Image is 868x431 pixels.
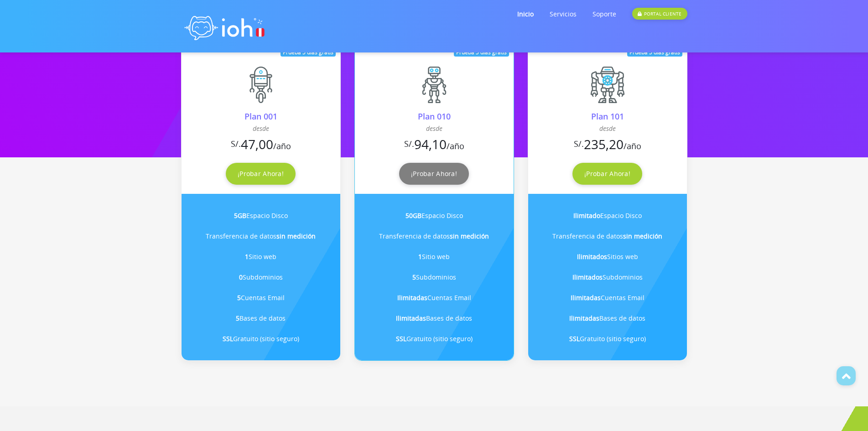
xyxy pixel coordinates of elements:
b: 5 [236,314,239,322]
li: Bases de datos [540,308,676,328]
b: Ilimitados [572,273,603,281]
b: 5 [412,273,416,281]
div: desde [182,123,340,135]
b: SSL [569,334,580,343]
b: Ilimitadas [396,314,426,322]
sup: S/. [231,138,241,149]
span: /año [273,140,291,151]
div: Plan 010 [355,110,514,123]
sup: S/. [404,138,414,149]
span: 94,10 [414,135,447,153]
img: Plan 001 - Cloud Hosting [243,67,279,103]
li: Transferencia de datos [193,226,329,246]
a: ¡Probar Ahora! [399,163,469,185]
b: sin medición [623,232,662,240]
img: Plan 101 - Cloud Hosting [589,67,626,103]
b: SSL [223,334,233,343]
li: Subdominios [540,267,676,287]
li: Espacio Disco [366,205,502,226]
b: sin medición [276,232,316,240]
b: 1 [245,252,249,261]
b: 5GB [234,211,246,220]
li: Gratuito (sitio seguro) [540,328,676,349]
b: sin medición [450,232,489,240]
b: SSL [396,334,406,343]
span: 235,20 [584,135,624,153]
b: Ilimitados [577,252,607,261]
li: Sitios web [540,246,676,267]
a: ¡Probar Ahora! [226,163,296,185]
li: Sitio web [366,246,502,267]
li: Cuentas Email [193,287,329,308]
span: /año [447,140,464,151]
img: logo ioh [181,6,268,47]
div: Plan 001 [182,110,340,123]
b: 5 [237,293,241,302]
li: Subdominios [366,267,502,287]
li: Bases de datos [193,308,329,328]
div: Plan 101 [528,110,687,123]
b: Ilimitadas [571,293,601,302]
b: Ilimitado [573,211,600,220]
li: Gratuito (sitio seguro) [193,328,329,349]
span: /año [624,140,641,151]
li: Gratuito (sitio seguro) [366,328,502,349]
b: 0 [239,273,243,281]
li: Transferencia de datos [366,226,502,246]
li: Sitio web [193,246,329,267]
li: Cuentas Email [366,287,502,308]
li: Transferencia de datos [540,226,676,246]
li: Espacio Disco [540,205,676,226]
li: Cuentas Email [540,287,676,308]
b: 50GB [405,211,421,220]
li: Bases de datos [366,308,502,328]
sup: S/. [574,138,584,149]
div: PORTAL CLIENTE [632,8,687,20]
li: Espacio Disco [193,205,329,226]
li: Subdominios [193,267,329,287]
span: 47,00 [241,135,273,153]
div: desde [528,123,687,135]
div: desde [355,123,514,135]
b: 1 [418,252,422,261]
b: Ilimitadas [569,314,599,322]
a: ¡Probar Ahora! [572,163,642,185]
b: Ilimitadas [397,293,427,302]
img: Plan 010 - Cloud Hosting [416,67,452,103]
